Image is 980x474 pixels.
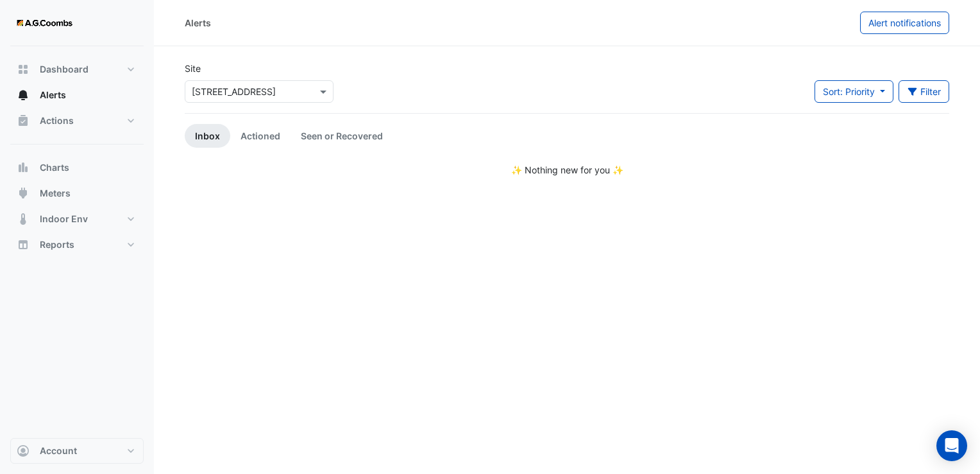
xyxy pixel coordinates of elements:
[17,161,30,174] app-icon: Charts
[40,161,69,174] span: Charts
[815,80,893,103] button: Sort: Priority
[40,187,71,200] span: Meters
[899,80,950,103] button: Filter
[40,444,77,457] span: Account
[17,63,30,76] app-icon: Dashboard
[40,114,74,127] span: Actions
[10,82,144,108] button: Alerts
[10,180,144,206] button: Meters
[10,108,144,134] button: Actions
[230,124,291,148] a: Actioned
[185,62,201,75] label: Site
[10,438,144,464] button: Account
[936,430,967,461] div: Open Intercom Messenger
[860,12,949,34] button: Alert notifications
[185,124,230,148] a: Inbox
[10,232,144,258] button: Reports
[10,206,144,232] button: Indoor Env
[15,10,73,36] img: Company Logo
[185,16,211,30] div: Alerts
[40,213,88,225] span: Indoor Env
[10,57,144,82] button: Dashboard
[17,114,30,127] app-icon: Actions
[17,89,30,101] app-icon: Alerts
[10,155,144,180] button: Charts
[40,89,66,101] span: Alerts
[17,213,30,225] app-icon: Indoor Env
[40,238,74,251] span: Reports
[17,238,30,251] app-icon: Reports
[40,63,89,76] span: Dashboard
[17,187,30,200] app-icon: Meters
[868,17,941,28] span: Alert notifications
[185,163,949,177] div: ✨ Nothing new for you ✨
[823,86,875,97] span: Sort: Priority
[291,124,393,148] a: Seen or Recovered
